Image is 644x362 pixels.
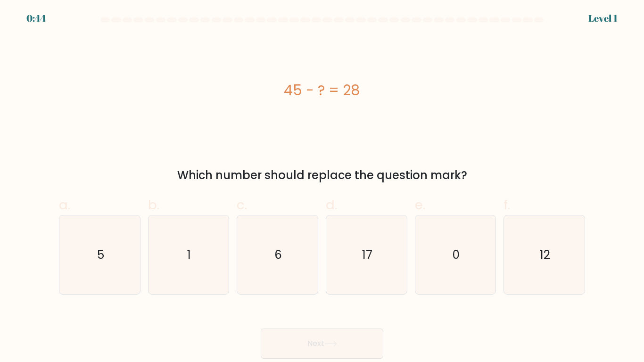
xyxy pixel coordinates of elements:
[59,196,70,214] span: a.
[326,196,337,214] span: d.
[59,80,585,101] div: 45 - ? = 28
[504,196,510,214] span: f.
[415,196,425,214] span: e.
[26,11,46,25] div: 0:44
[274,247,282,263] text: 6
[148,196,159,214] span: b.
[65,167,579,184] div: Which number should replace the question mark?
[261,329,383,359] button: Next
[237,196,247,214] span: c.
[362,247,372,263] text: 17
[188,247,191,263] text: 1
[453,247,460,263] text: 0
[540,247,550,263] text: 12
[588,11,618,25] div: Level 1
[97,247,104,263] text: 5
